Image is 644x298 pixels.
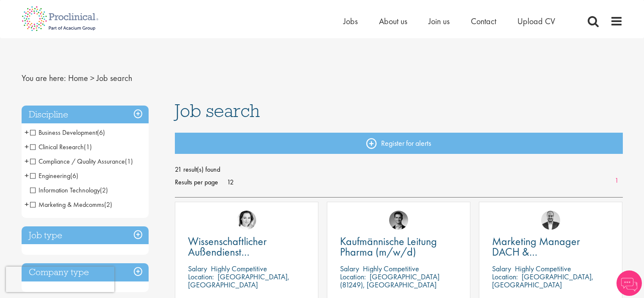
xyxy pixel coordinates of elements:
span: + [25,155,29,167]
span: Marketing Manager DACH & [GEOGRAPHIC_DATA] [492,234,594,270]
a: Register for alerts [175,133,623,154]
h3: Discipline [22,106,149,124]
span: Compliance / Quality Assurance [30,157,133,166]
h3: Job type [22,226,149,245]
span: Location: [492,272,518,281]
img: Greta Prestel [237,211,256,230]
a: Marketing Manager DACH & [GEOGRAPHIC_DATA] [492,236,609,257]
a: Upload CV [517,16,555,27]
a: About us [379,16,407,27]
span: (6) [70,171,78,180]
p: Highly Competitive [211,264,267,273]
span: Results per page [175,176,218,189]
p: Highly Competitive [515,264,571,273]
a: Contact [471,16,496,27]
span: Business Development [30,128,97,137]
span: Engineering [30,171,70,180]
span: + [25,140,29,153]
span: Kaufmännische Leitung Pharma (m/w/d) [340,234,437,259]
span: Job search [97,72,132,84]
a: Join us [428,16,450,27]
span: Salary [188,264,207,273]
span: 21 result(s) found [175,163,623,176]
span: Wissenschaftlicher Außendienst [GEOGRAPHIC_DATA] [188,234,290,270]
a: Kaufmännische Leitung Pharma (m/w/d) [340,236,457,257]
span: Clinical Research [30,142,92,151]
span: Business Development [30,128,105,137]
p: [GEOGRAPHIC_DATA] (81249), [GEOGRAPHIC_DATA] [340,272,439,290]
span: (1) [84,142,92,151]
a: Jobs [343,16,358,27]
span: Compliance / Quality Assurance [30,157,125,166]
span: Information Technology [30,186,100,195]
img: Max Slevogt [389,211,408,230]
iframe: reCAPTCHA [6,267,114,292]
img: Chatbot [616,270,642,296]
span: (1) [125,157,133,166]
span: (2) [100,186,108,195]
span: + [25,126,29,139]
span: Location: [340,272,366,281]
span: Marketing & Medcomms [30,200,104,209]
span: Information Technology [30,186,108,195]
p: Highly Competitive [363,264,419,273]
a: 12 [224,178,237,187]
a: 1 [611,176,623,186]
span: You are here: [22,72,66,84]
p: [GEOGRAPHIC_DATA], [GEOGRAPHIC_DATA] [492,272,594,290]
a: Wissenschaftlicher Außendienst [GEOGRAPHIC_DATA] [188,236,305,257]
span: (2) [104,200,112,209]
span: Job search [175,99,260,122]
h3: Company type [22,263,149,281]
a: breadcrumb link [68,72,88,84]
span: Location: [188,272,214,281]
img: Aitor Melia [541,211,560,230]
span: Salary [340,264,359,273]
span: + [25,169,29,182]
span: Marketing & Medcomms [30,200,112,209]
span: Clinical Research [30,142,84,151]
p: [GEOGRAPHIC_DATA], [GEOGRAPHIC_DATA] [188,272,290,290]
span: (6) [97,128,105,137]
span: + [25,198,29,211]
span: Salary [492,264,511,273]
span: Engineering [30,171,78,180]
span: > [90,72,94,84]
